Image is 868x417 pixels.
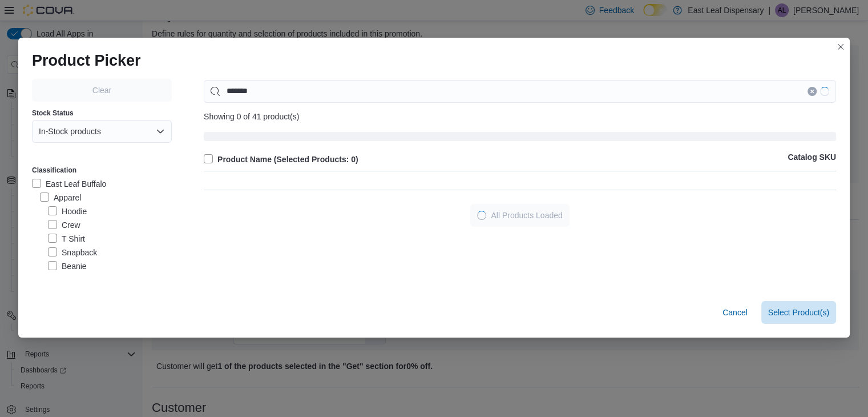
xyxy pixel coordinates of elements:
[32,109,74,118] label: Stock Status
[491,210,562,221] span: All Products Loaded
[834,40,847,54] button: Closes this modal window
[48,218,80,232] label: Crew
[32,79,172,102] button: Clear
[48,273,84,287] label: Jacket
[40,191,81,205] label: Apparel
[32,177,106,191] label: East Leaf Buffalo
[808,87,817,96] button: Clear input
[204,80,836,103] input: Use aria labels when no actual label is in use
[204,153,358,166] label: Product Name (Selected Products: 0)
[48,259,87,273] label: Beanie
[204,112,836,121] div: Showing 0 of 41 product(s)
[761,301,836,324] button: Select Product(s)
[32,51,141,70] h1: Product Picker
[32,120,172,143] button: In-Stock products
[32,166,76,175] label: Classification
[470,204,569,227] button: LoadingAll Products Loaded
[477,211,486,220] span: Loading
[204,134,836,143] span: Loading
[722,307,748,318] span: Cancel
[92,85,111,96] span: Clear
[48,246,97,259] label: Snapback
[768,307,829,318] span: Select Product(s)
[48,232,85,246] label: T Shirt
[48,205,87,218] label: Hoodie
[718,301,752,324] button: Cancel
[788,153,836,166] p: Catalog SKU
